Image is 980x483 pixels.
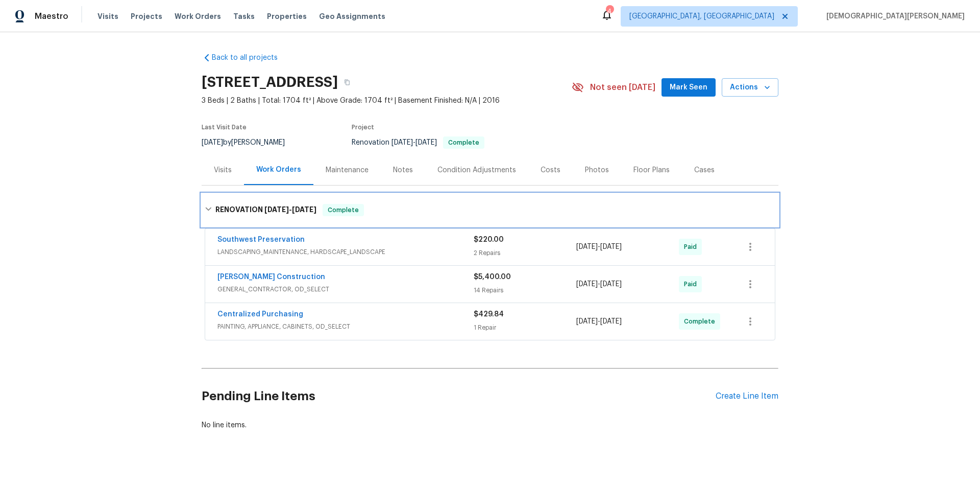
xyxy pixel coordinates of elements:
[217,236,305,243] a: Southwest Preservation
[722,78,778,97] button: Actions
[217,321,474,332] span: PAINTING, APPLIANCE, CABINETS, OD_SELECT
[684,279,701,289] span: Paid
[633,165,670,175] div: Floor Plans
[131,11,162,21] span: Projects
[716,392,778,401] div: Create Line Item
[217,311,303,318] a: Centralized Purchasing
[292,206,316,213] span: [DATE]
[393,165,413,175] div: Notes
[175,11,221,21] span: Work Orders
[474,248,576,258] div: 2 Repairs
[600,243,622,250] span: [DATE]
[822,11,965,21] span: [DEMOGRAPHIC_DATA][PERSON_NAME]
[267,11,307,21] span: Properties
[670,81,707,94] span: Mark Seen
[217,247,474,257] span: LANDSCAPING_MAINTENANCE, HARDSCAPE_LANDSCAPE
[730,81,770,94] span: Actions
[202,124,247,130] span: Last Visit Date
[600,281,622,288] span: [DATE]
[684,316,719,327] span: Complete
[600,318,622,325] span: [DATE]
[264,206,289,213] span: [DATE]
[437,165,516,175] div: Condition Adjustments
[264,206,316,213] span: -
[202,373,716,420] h2: Pending Line Items
[202,139,223,146] span: [DATE]
[217,273,325,281] a: [PERSON_NAME] Construction
[202,77,338,87] h2: [STREET_ADDRESS]
[590,82,655,93] span: Not seen [DATE]
[585,165,609,175] div: Photos
[444,140,483,146] span: Complete
[474,273,511,281] span: $5,400.00
[202,53,300,63] a: Back to all projects
[352,124,374,130] span: Project
[415,139,437,146] span: [DATE]
[202,96,572,106] span: 3 Beds | 2 Baths | Total: 1704 ft² | Above Grade: 1704 ft² | Basement Finished: N/A | 2016
[576,243,598,250] span: [DATE]
[606,6,613,16] div: 4
[338,73,356,91] button: Copy Address
[474,311,504,318] span: $429.84
[215,204,316,216] h6: RENOVATION
[256,165,301,175] div: Work Orders
[576,318,598,325] span: [DATE]
[214,165,232,175] div: Visits
[474,285,576,295] div: 14 Repairs
[629,11,774,21] span: [GEOGRAPHIC_DATA], [GEOGRAPHIC_DATA]
[202,420,778,430] div: No line items.
[576,279,622,289] span: -
[352,139,484,146] span: Renovation
[202,194,778,226] div: RENOVATION [DATE]-[DATE]Complete
[35,11,68,21] span: Maestro
[202,136,297,149] div: by [PERSON_NAME]
[324,205,363,215] span: Complete
[233,13,255,20] span: Tasks
[326,165,369,175] div: Maintenance
[661,78,716,97] button: Mark Seen
[694,165,715,175] div: Cases
[474,323,576,333] div: 1 Repair
[391,139,437,146] span: -
[319,11,385,21] span: Geo Assignments
[541,165,560,175] div: Costs
[391,139,413,146] span: [DATE]
[217,284,474,294] span: GENERAL_CONTRACTOR, OD_SELECT
[576,242,622,252] span: -
[474,236,504,243] span: $220.00
[684,242,701,252] span: Paid
[576,281,598,288] span: [DATE]
[576,316,622,327] span: -
[97,11,118,21] span: Visits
